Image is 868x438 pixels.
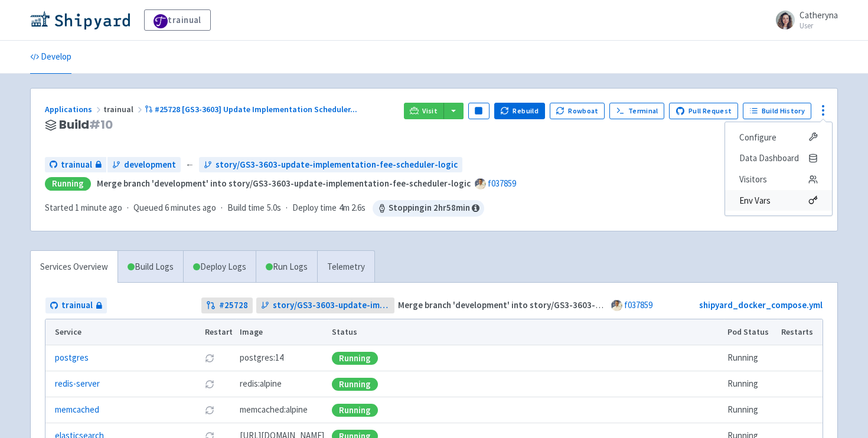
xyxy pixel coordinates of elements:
[240,403,308,417] span: memcached:alpine
[328,319,724,345] th: Status
[30,11,130,30] img: Shipyard logo
[97,178,471,189] strong: Merge branch 'development' into story/GS3-3603-update-implementation-fee-scheduler-logic
[669,103,738,119] a: Pull Request
[778,319,823,345] th: Restarts
[724,397,778,423] td: Running
[133,202,216,213] span: Queued
[118,251,183,283] a: Build Logs
[205,380,214,389] button: Restart pod
[609,103,664,119] a: Terminal
[145,104,359,115] a: #25728 [GS3-3603] Update Implementation Scheduler...
[59,118,113,132] span: Build
[75,202,122,213] time: 1 minute ago
[739,150,799,166] span: Data Dashboard
[743,103,811,119] a: Build History
[724,319,778,345] th: Pod Status
[332,352,378,365] div: Running
[332,404,378,417] div: Running
[201,319,236,345] th: Restart
[165,202,216,213] time: 6 minutes ago
[267,201,281,215] span: 5.0s
[624,299,652,310] a: f037859
[45,104,103,115] a: Applications
[699,299,823,310] a: shipyard_docker_compose.yml
[61,299,93,312] span: trainual
[800,22,838,30] small: User
[199,157,462,173] a: story/GS3-3603-update-implementation-fee-scheduler-logic
[373,200,484,217] span: Stopping in 2 hr 58 min
[332,378,378,391] div: Running
[800,9,838,21] span: Catheryna
[45,157,106,173] a: trainual
[494,103,545,119] button: Rebuild
[45,202,122,213] span: Started
[240,377,282,391] span: redis:alpine
[144,9,211,31] a: trainual
[422,106,438,116] span: Visit
[273,299,390,312] span: story/GS3-3603-update-implementation-fee-scheduler-logic
[292,201,337,215] span: Deploy time
[550,103,605,119] button: Rowboat
[155,104,357,115] span: #25728 [GS3-3603] Update Implementation Scheduler ...
[45,177,91,191] div: Running
[205,354,214,363] button: Restart pod
[468,103,490,119] button: Pause
[256,298,395,313] a: story/GS3-3603-update-implementation-fee-scheduler-logic
[89,116,113,133] span: # 10
[183,251,256,283] a: Deploy Logs
[398,299,772,310] strong: Merge branch 'development' into story/GS3-3603-update-implementation-fee-scheduler-logic
[103,104,145,115] span: trainual
[30,41,71,74] a: Develop
[31,251,118,283] a: Services Overview
[725,127,832,148] a: Configure
[45,319,201,345] th: Service
[185,158,194,172] span: ←
[725,148,832,169] a: Data Dashboard
[55,351,89,365] a: postgres
[45,200,484,217] div: · · ·
[769,11,838,30] a: Catheryna User
[205,406,214,415] button: Restart pod
[724,345,778,371] td: Running
[256,251,317,283] a: Run Logs
[240,351,283,365] span: postgres:14
[201,298,253,313] a: #25728
[107,157,181,173] a: development
[725,169,832,190] a: Visitors
[317,251,374,283] a: Telemetry
[724,371,778,397] td: Running
[219,299,248,312] strong: # 25728
[227,201,265,215] span: Build time
[216,158,458,172] span: story/GS3-3603-update-implementation-fee-scheduler-logic
[61,158,92,172] span: trainual
[739,171,767,188] span: Visitors
[739,192,771,209] span: Env Vars
[55,377,100,391] a: redis-server
[488,178,516,189] a: f037859
[236,319,328,345] th: Image
[124,158,176,172] span: development
[725,190,832,211] a: Env Vars
[339,201,366,215] span: 4m 2.6s
[55,403,99,417] a: memcached
[404,103,444,119] a: Visit
[739,129,776,146] span: Configure
[45,298,107,313] a: trainual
